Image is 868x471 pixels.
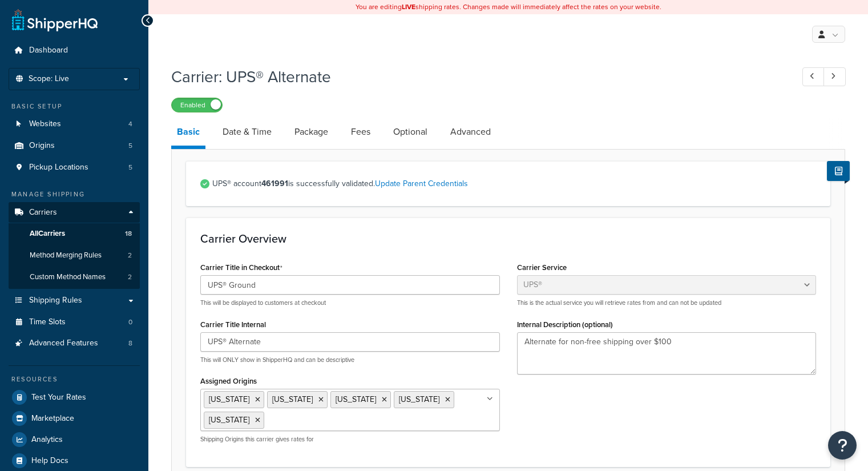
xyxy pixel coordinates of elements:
a: Update Parent Credentials [375,178,468,190]
span: [US_STATE] [336,393,376,405]
span: 0 [128,317,132,327]
span: 2 [128,272,132,282]
a: Optional [387,118,433,146]
span: Time Slots [29,317,66,327]
span: Dashboard [29,46,68,55]
a: Carriers [9,202,140,223]
span: Websites [29,119,61,129]
a: Custom Method Names2 [9,267,140,288]
span: Carriers [29,208,57,218]
button: Show Help Docs [827,161,850,181]
a: Analytics [9,429,140,450]
a: AllCarriers18 [9,223,140,244]
li: Custom Method Names [9,267,140,288]
p: Shipping Origins this carrier gives rates for [200,435,500,444]
li: Advanced Features [9,333,140,354]
span: All Carriers [30,229,65,239]
a: Websites4 [9,114,140,135]
li: Pickup Locations [9,157,140,178]
button: Open Resource Center [828,431,857,460]
strong: 461991 [261,178,288,190]
span: Shipping Rules [29,296,82,305]
p: This is the actual service you will retrieve rates from and can not be updated [517,299,817,307]
b: LIVE [402,2,415,12]
a: Advanced Features8 [9,333,140,354]
div: Resources [9,375,140,384]
textarea: Alternate for non-free shipping over $100 [517,332,817,375]
a: Shipping Rules [9,290,140,311]
a: Next Record [823,67,846,86]
a: Dashboard [9,40,140,61]
label: Assigned Origins [200,377,257,385]
a: Method Merging Rules2 [9,245,140,266]
span: Origins [29,141,55,151]
a: Basic [171,118,205,149]
span: [US_STATE] [209,393,249,405]
a: Date & Time [217,118,277,146]
span: Pickup Locations [29,163,88,172]
span: [US_STATE] [272,393,313,405]
label: Enabled [172,98,222,112]
span: Analytics [31,435,63,445]
span: UPS® account is successfully validated. [212,176,816,192]
a: Previous Record [802,67,825,86]
a: Origins5 [9,135,140,156]
span: Scope: Live [29,74,69,84]
span: 4 [128,119,132,129]
a: Advanced [445,118,496,146]
h3: Carrier Overview [200,232,816,245]
a: Help Docs [9,450,140,471]
label: Carrier Service [517,263,567,272]
div: Manage Shipping [9,190,140,199]
span: 2 [128,251,132,260]
span: [US_STATE] [209,414,249,426]
a: Package [289,118,334,146]
label: Carrier Title in Checkout [200,263,282,272]
a: Fees [345,118,376,146]
div: Basic Setup [9,102,140,111]
a: Time Slots0 [9,312,140,333]
li: Websites [9,114,140,135]
li: Carriers [9,202,140,289]
a: Test Your Rates [9,387,140,408]
span: Test Your Rates [31,393,86,402]
p: This will ONLY show in ShipperHQ and can be descriptive [200,356,500,364]
span: Advanced Features [29,339,98,348]
span: 5 [128,163,132,172]
li: Origins [9,135,140,156]
a: Pickup Locations5 [9,157,140,178]
li: Method Merging Rules [9,245,140,266]
p: This will be displayed to customers at checkout [200,299,500,307]
span: Marketplace [31,414,74,424]
span: 5 [128,141,132,151]
label: Carrier Title Internal [200,320,266,329]
span: 18 [125,229,132,239]
span: Help Docs [31,456,68,466]
label: Internal Description (optional) [517,320,613,329]
span: 8 [128,339,132,348]
span: [US_STATE] [399,393,439,405]
span: Method Merging Rules [30,251,102,260]
h1: Carrier: UPS® Alternate [171,66,781,88]
a: Marketplace [9,408,140,429]
li: Time Slots [9,312,140,333]
span: Custom Method Names [30,272,106,282]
